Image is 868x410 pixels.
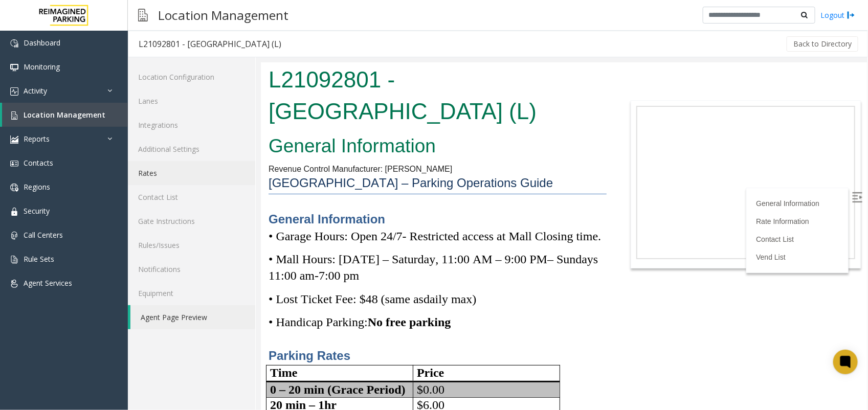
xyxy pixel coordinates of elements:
span: daily max) [163,230,215,243]
a: Location Configuration [128,65,255,89]
span: Contacts [24,158,53,168]
h1: L21092801 - [GEOGRAPHIC_DATA] (L) [8,2,346,64]
span: 20 min – 1 [9,336,63,349]
div: L21092801 - [GEOGRAPHIC_DATA] (L) [139,37,281,51]
span: Location Management [24,110,105,120]
h2: General Information [8,71,346,97]
span: Time [9,304,36,317]
img: 'icon' [10,256,18,264]
a: Gate Instructions [128,209,255,233]
img: pageIcon [138,3,148,28]
a: Location Management [2,103,128,127]
img: 'icon' [10,160,18,168]
img: 'icon' [10,184,18,192]
a: Equipment [128,281,255,305]
span: Price [156,304,183,317]
img: 'icon' [10,87,18,96]
img: logout [847,10,855,20]
a: Rate Information [495,155,548,163]
a: Contact List [495,173,533,181]
span: No free parking [107,253,190,266]
span: Regions [24,182,50,192]
span: • Lost Ticket Fee: $48 (same as [8,230,163,243]
span: Activity [24,86,47,96]
img: 'icon' [10,135,18,144]
a: Agent Page Preview [130,305,255,329]
a: Logout [820,10,855,20]
a: Notifications [128,257,255,281]
img: 'icon' [10,63,18,72]
a: Additional Settings [128,137,255,161]
a: Rates [128,161,255,185]
img: 'icon' [10,280,18,288]
a: Integrations [128,113,255,137]
img: 'icon' [10,208,18,216]
span: - Restricted access at Mall Closing time. [142,167,341,180]
a: Lanes [128,89,255,113]
span: • Mall Hours: [DATE] – S [8,190,138,203]
a: Rules/Issues [128,233,255,257]
span: hr [63,336,76,350]
span: Call Centers [24,230,63,240]
img: 'icon' [10,232,18,240]
img: 'icon' [10,39,18,48]
span: Reports [24,134,50,144]
span: Rule Sets [24,254,54,264]
span: • Garage Hours: Open 24/7 [8,167,142,180]
span: General Information [8,150,124,164]
a: Vend List [495,191,525,199]
span: $0.00 [156,321,184,334]
span: Security [24,206,50,216]
span: Parking Rates [8,286,90,300]
span: Revenue Control Manufacturer: [PERSON_NAME] [8,102,191,111]
span: Dashboard [24,38,60,48]
span: $6.00 [156,336,184,349]
h3: Location Management [153,3,294,28]
span: aturday [138,190,174,203]
button: Back to Directory [787,36,858,52]
span: , 11:00 AM – 9:00 PM [174,190,286,203]
a: General Information [495,137,559,145]
span: Monitoring [24,62,60,72]
img: Open/Close Sidebar Menu [591,130,602,140]
a: Contact List [128,185,255,209]
span: [GEOGRAPHIC_DATA] – Parking Operations Guide [8,113,292,127]
img: 'icon' [10,111,18,120]
span: • Handicap Parking: [8,253,107,266]
span: Agent Services [24,278,72,288]
span: 0 – 20 min (Grace Period) [9,321,145,334]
